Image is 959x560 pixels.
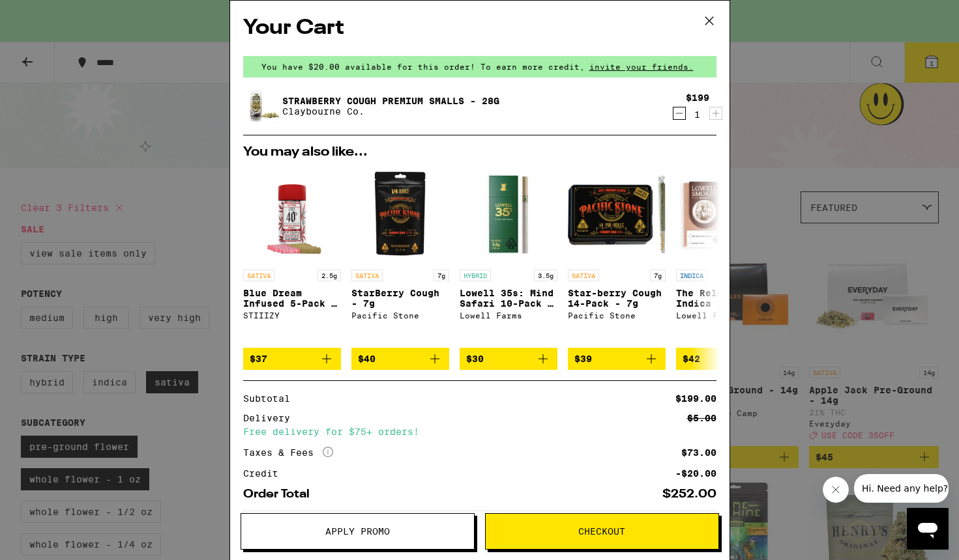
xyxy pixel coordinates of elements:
span: Checkout [578,527,625,536]
span: $37 [250,354,267,364]
span: $30 [466,354,484,364]
p: Blue Dream Infused 5-Pack - 2.5g [243,288,341,309]
h2: Your Cart [243,14,716,43]
button: Checkout [485,513,719,550]
a: Open page for StarBerry Cough - 7g from Pacific Stone [351,165,449,348]
img: Strawberry Cough Premium Smalls - 28g [243,88,280,124]
h2: You may also like... [243,146,716,159]
div: Taxes & Fees [243,447,333,458]
div: Lowell Farms [460,311,557,320]
p: The Relaxing Indica 10-Pack - 3.5g [676,288,774,309]
a: Strawberry Cough Premium Smalls - 28g [282,96,499,106]
iframe: Button to launch messaging window [907,508,949,550]
p: 7g [650,270,666,281]
p: 2.5g [317,270,341,281]
a: Open page for Blue Dream Infused 5-Pack - 2.5g from STIIIZY [243,165,341,348]
span: $40 [358,354,376,364]
p: SATIVA [351,270,383,281]
div: $199.00 [675,394,716,403]
span: $42 [683,354,700,364]
p: StarBerry Cough - 7g [351,288,449,309]
span: Apply Promo [325,527,390,536]
p: Star-berry Cough 14-Pack - 7g [568,288,666,309]
img: Pacific Stone - Star-berry Cough 14-Pack - 7g [568,165,666,263]
img: STIIIZY - Blue Dream Infused 5-Pack - 2.5g [243,165,341,263]
div: $252.00 [662,488,716,500]
div: $199 [686,92,709,103]
p: INDICA [676,270,707,281]
p: 7g [434,270,449,281]
div: Delivery [243,413,299,423]
button: Add to bag [568,348,666,370]
div: Order Total [243,488,319,500]
div: $5.00 [687,413,716,423]
button: Increment [709,107,722,120]
a: Open page for Lowell 35s: Mind Safari 10-Pack - 3.5g from Lowell Farms [460,165,557,348]
div: You have $20.00 available for this order! To earn more credit,invite your friends. [243,56,716,77]
span: invite your friends. [585,63,698,71]
iframe: Close message [823,477,849,503]
button: Add to bag [243,348,341,370]
button: Apply Promo [241,513,475,550]
div: Pacific Stone [568,311,666,320]
span: $39 [574,354,592,364]
iframe: Message from company [854,474,949,503]
div: Pacific Stone [351,311,449,320]
img: Pacific Stone - StarBerry Cough - 7g [351,165,449,263]
p: SATIVA [568,270,599,281]
button: Add to bag [676,348,774,370]
span: You have $20.00 available for this order! To earn more credit, [261,63,585,71]
button: Add to bag [460,348,557,370]
div: -$20.00 [675,469,716,478]
a: Open page for Star-berry Cough 14-Pack - 7g from Pacific Stone [568,165,666,348]
img: Lowell Farms - Lowell 35s: Mind Safari 10-Pack - 3.5g [460,165,557,263]
img: Lowell Farms - The Relaxing Indica 10-Pack - 3.5g [676,165,774,263]
p: Claybourne Co. [282,106,499,117]
div: $73.00 [681,448,716,457]
p: 3.5g [534,270,557,281]
div: STIIIZY [243,311,341,320]
p: HYBRID [460,270,491,281]
div: Subtotal [243,394,299,403]
div: Credit [243,469,288,478]
a: Open page for The Relaxing Indica 10-Pack - 3.5g from Lowell Farms [676,165,774,348]
div: Lowell Farms [676,311,774,320]
button: Decrement [673,107,686,120]
button: Add to bag [351,348,449,370]
div: 1 [686,109,709,120]
div: Free delivery for $75+ orders! [243,427,716,436]
p: Lowell 35s: Mind Safari 10-Pack - 3.5g [460,288,557,309]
